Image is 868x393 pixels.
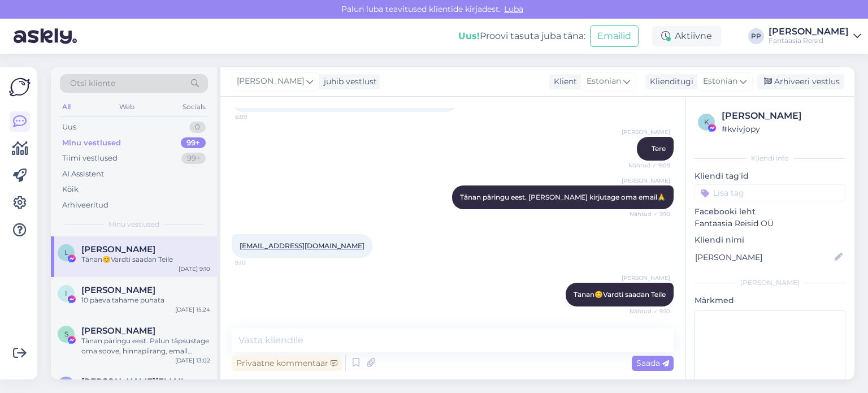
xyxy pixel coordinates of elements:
[628,307,670,316] span: Nähtud ✓ 9:10
[235,258,277,267] span: 9:10
[81,377,199,387] span: helen.tuur@hotmail.com
[232,356,342,371] div: Privaatne kommentaar
[695,184,845,201] input: Lisa tag
[62,200,108,211] div: Arhiveeritud
[179,265,210,273] div: [DATE] 9:10
[769,27,861,45] a: [PERSON_NAME]Fantaasia Reisid
[574,290,666,299] span: Tänan😊Vardti saadan Teile
[628,210,670,218] span: Nähtud ✓ 9:10
[695,170,845,182] p: Kliendi tag'id
[180,100,208,114] div: Socials
[64,248,68,257] span: L
[62,153,118,164] div: Tiimi vestlused
[62,169,104,180] div: AI Assistent
[622,176,670,185] span: [PERSON_NAME]
[704,118,709,126] span: k
[695,234,845,246] p: Kliendi nimi
[65,289,67,297] span: I
[81,254,210,265] div: Tänan😊Vardti saadan Teile
[757,74,844,89] div: Arhiveeri vestlus
[587,75,621,88] span: Estonian
[108,219,159,230] span: Minu vestlused
[9,76,31,98] img: Askly Logo
[748,28,764,44] div: PP
[62,184,79,195] div: Kõik
[458,29,585,43] div: Proovi tasuta juba täna:
[81,336,210,356] div: Tänan päringu eest. Palun täpsustage oma soove, hinnapiirang, email [PERSON_NAME] palju reisijat?
[181,137,206,149] div: 99+
[695,295,845,306] p: Märkmed
[549,76,577,88] div: Klient
[81,244,155,254] span: Lidia Pärna
[695,251,832,264] input: Lisa nimi
[769,36,849,45] div: Fantaasia Reisid
[695,153,845,163] div: Kliendi info
[695,278,845,288] div: [PERSON_NAME]
[181,153,206,164] div: 99+
[62,122,76,133] div: Uus
[695,218,845,230] p: Fantaasia Reisid OÜ
[703,75,737,88] span: Estonian
[695,206,845,218] p: Facebooki leht
[501,4,527,14] span: Luba
[62,137,121,149] div: Minu vestlused
[722,109,842,123] div: [PERSON_NAME]
[769,27,849,36] div: [PERSON_NAME]
[175,356,210,365] div: [DATE] 13:02
[722,123,842,135] div: # kvivjopy
[319,76,377,88] div: juhib vestlust
[235,113,277,121] span: 6:09
[590,25,639,47] button: Emailid
[240,241,364,250] a: [EMAIL_ADDRESS][DOMAIN_NAME]
[628,161,670,170] span: Nähtud ✓ 9:09
[622,128,670,136] span: [PERSON_NAME]
[458,31,480,41] b: Uus!
[117,100,137,114] div: Web
[64,330,68,338] span: S
[81,326,155,336] span: Svetlana Sreiberg
[175,305,210,314] div: [DATE] 15:24
[81,295,210,305] div: 10 päeva tahame puhata
[60,100,73,114] div: All
[636,358,669,368] span: Saada
[622,274,670,282] span: [PERSON_NAME]
[237,75,304,88] span: [PERSON_NAME]
[652,144,666,153] span: Tere
[652,26,721,46] div: Aktiivne
[81,285,155,295] span: Irca Olen
[460,193,666,201] span: Tänan päringu eest. [PERSON_NAME] kirjutage oma email🙏
[189,122,206,133] div: 0
[645,76,693,88] div: Klienditugi
[70,77,115,89] span: Otsi kliente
